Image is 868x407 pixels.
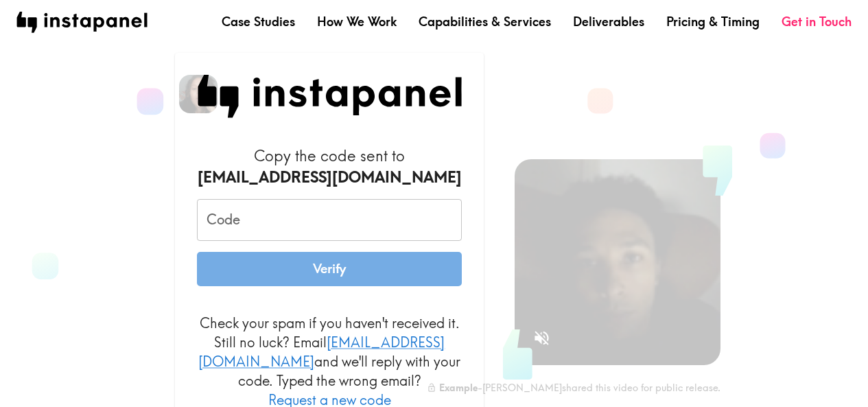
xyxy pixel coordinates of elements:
a: [EMAIL_ADDRESS][DOMAIN_NAME] [198,334,445,370]
img: instapanel [16,12,148,33]
a: Get in Touch [782,13,852,30]
a: Pricing & Timing [666,13,760,30]
h6: Copy the code sent to [197,146,462,188]
button: Sound is off [527,323,556,353]
img: Kelly [179,75,218,113]
a: How We Work [317,13,397,30]
input: xxx_xxx_xxx [197,199,462,242]
a: Case Studies [222,13,295,30]
a: Deliverables [573,13,644,30]
button: Verify [197,252,462,286]
b: Example [439,382,478,394]
img: Instapanel [197,75,462,118]
div: [EMAIL_ADDRESS][DOMAIN_NAME] [197,167,462,188]
div: - [PERSON_NAME] shared this video for public release. [427,382,720,394]
a: Capabilities & Services [419,13,551,30]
